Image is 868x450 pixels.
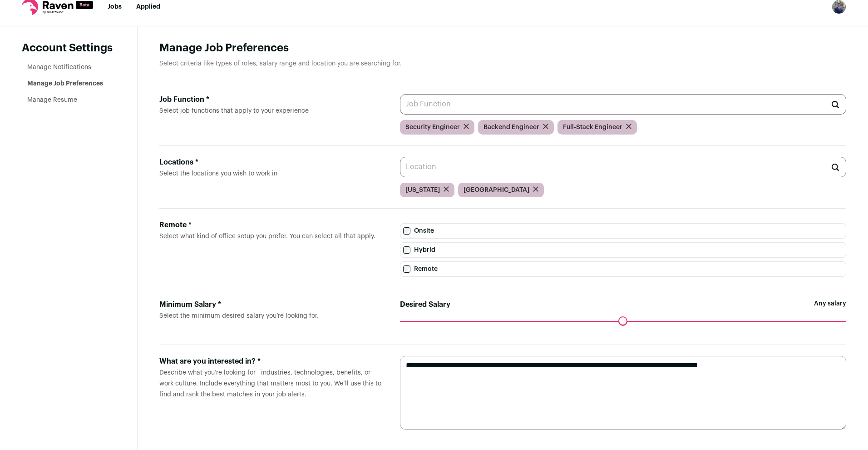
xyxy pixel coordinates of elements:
div: What are you interested in? * [159,356,385,367]
span: Select job functions that apply to your experience [159,108,309,114]
input: Hybrid [403,246,410,254]
div: Minimum Salary * [159,299,385,310]
div: Remote * [159,220,385,230]
label: Hybrid [400,242,846,258]
a: Manage Job Preferences [27,80,103,87]
span: Backend Engineer [483,123,539,132]
span: [GEOGRAPHIC_DATA] [464,185,529,195]
span: Any salary [814,299,846,321]
div: Locations * [159,157,385,168]
span: Select what kind of office setup you prefer. You can select all that apply. [159,233,375,240]
input: Onsite [403,227,410,235]
input: Remote [403,265,410,273]
span: Describe what you’re looking for—industries, technologies, benefits, or work culture. Include eve... [159,370,381,398]
label: Onsite [400,223,846,239]
header: Account Settings [22,41,115,55]
a: Manage Notifications [27,64,91,70]
span: Select the locations you wish to work in [159,170,277,177]
span: [US_STATE] [405,185,440,195]
input: Job Function [400,94,846,115]
div: Job Function * [159,94,385,105]
a: Jobs [108,4,122,10]
label: Desired Salary [400,299,450,310]
h1: Manage Job Preferences [159,41,846,55]
input: Location [400,157,846,177]
span: Full-Stack Engineer [563,123,622,132]
span: Select the minimum desired salary you’re looking for. [159,313,319,319]
p: Select criteria like types of roles, salary range and location you are searching for. [159,59,846,68]
a: Manage Resume [27,97,77,103]
span: Security Engineer [405,123,460,132]
a: Applied [136,4,160,10]
label: Remote [400,261,846,277]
